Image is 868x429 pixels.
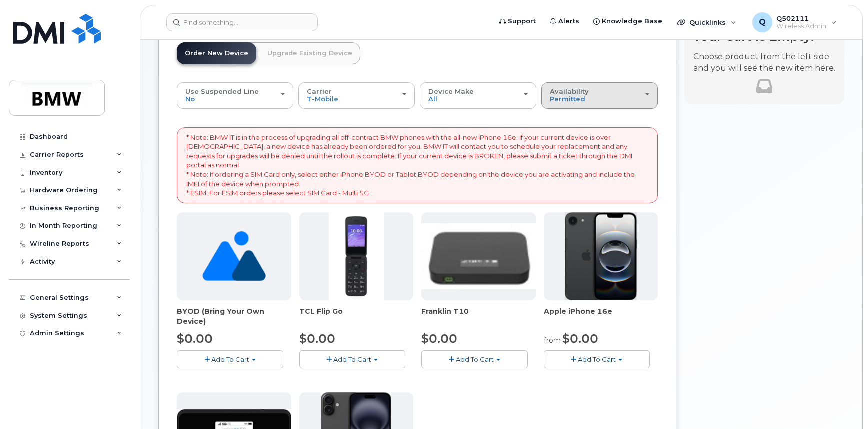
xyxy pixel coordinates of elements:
[759,16,766,28] span: Q
[421,350,528,368] button: Add To Cart
[185,95,195,103] span: No
[562,331,598,346] span: $0.00
[544,350,650,368] button: Add To Cart
[177,331,213,346] span: $0.00
[421,331,457,346] span: $0.00
[177,42,256,64] a: Order New Device
[824,385,860,421] iframe: Messenger Launcher
[558,16,579,26] span: Alerts
[544,336,561,345] small: from
[428,87,474,95] span: Device Make
[544,306,658,326] div: Apple iPhone 16e
[307,87,332,95] span: Carrier
[602,16,662,26] span: Knowledge Base
[421,223,536,289] img: t10.jpg
[550,95,585,103] span: Permitted
[550,87,589,95] span: Availability
[578,355,616,363] span: Add To Cart
[492,11,543,31] a: Support
[211,355,249,363] span: Add To Cart
[565,212,637,300] img: iphone16e.png
[745,12,844,32] div: Q502111
[307,95,338,103] span: T-Mobile
[299,306,414,326] div: TCL Flip Go
[329,212,384,300] img: TCL_FLIP_MODE.jpg
[689,18,726,26] span: Quicklinks
[541,82,658,108] button: Availability Permitted
[259,42,360,64] a: Upgrade Existing Device
[202,212,266,300] img: no_image_found-2caef05468ed5679b831cfe6fc140e25e0c280774317ffc20a367ab7fd17291e.png
[177,350,283,368] button: Add To Cart
[333,355,371,363] span: Add To Cart
[299,331,335,346] span: $0.00
[776,22,826,30] span: Wireless Admin
[185,87,259,95] span: Use Suspended Line
[177,306,291,326] div: BYOD (Bring Your Own Device)
[428,95,437,103] span: All
[298,82,415,108] button: Carrier T-Mobile
[508,16,536,26] span: Support
[776,14,826,22] span: Q502111
[421,306,536,326] div: Franklin T10
[543,11,586,31] a: Alerts
[186,133,648,198] p: * Note: BMW IT is in the process of upgrading all off-contract BMW phones with the all-new iPhone...
[177,82,293,108] button: Use Suspended Line No
[420,82,536,108] button: Device Make All
[693,30,835,43] h4: Your Cart is Empty!
[456,355,494,363] span: Add To Cart
[670,12,743,32] div: Quicklinks
[166,13,318,31] input: Find something...
[586,11,669,31] a: Knowledge Base
[299,350,406,368] button: Add To Cart
[693,51,835,74] p: Choose product from the left side and you will see the new item here.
